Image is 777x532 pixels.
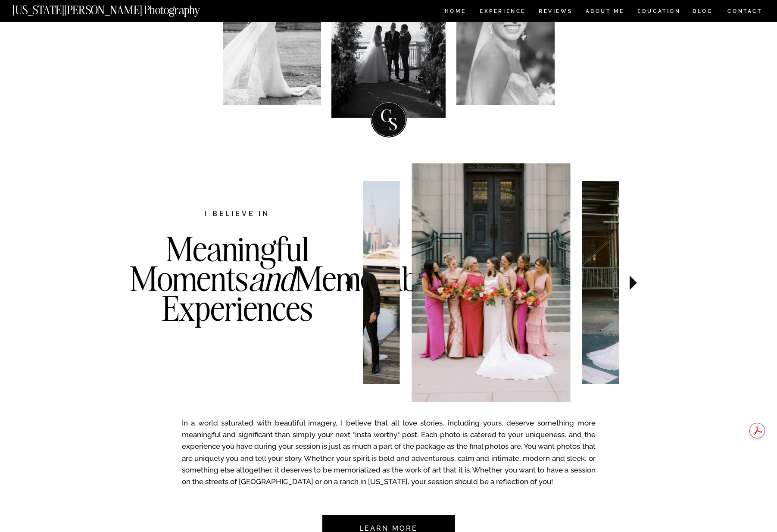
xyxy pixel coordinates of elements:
a: ABOUT ME [585,9,624,16]
a: CONTACT [727,6,763,16]
a: HOME [443,9,468,16]
p: In a world saturated with beautiful imagery, I believe that all love stories, including yours, de... [182,417,596,492]
i: and [248,257,295,300]
a: [US_STATE][PERSON_NAME] Photography [12,4,229,12]
a: EDUCATION [637,9,682,16]
h2: I believe in [159,209,315,220]
a: BLOG [693,9,713,16]
a: Experience [480,9,525,16]
a: REVIEWS [539,9,571,16]
h3: Meaningful Moments Memorable Experiences [130,234,345,358]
